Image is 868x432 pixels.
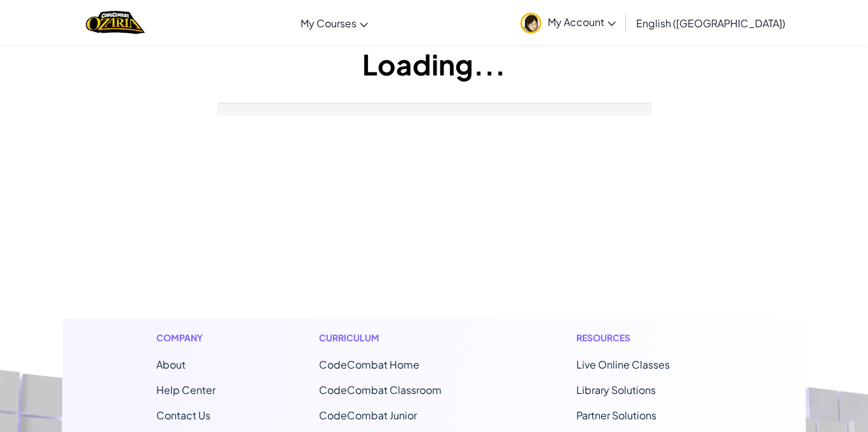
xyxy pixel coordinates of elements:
[630,6,792,40] a: English ([GEOGRAPHIC_DATA])
[548,15,616,29] span: My Account
[156,383,215,396] a: Help Center
[576,409,656,422] a: Partner Solutions
[86,10,145,36] a: Ozaria by CodeCombat logo
[576,331,712,344] h1: Resources
[156,409,210,422] span: Contact Us
[576,383,656,396] a: Library Solutions
[86,10,145,36] img: Home
[576,358,670,371] a: Live Online Classes
[319,383,442,396] a: CodeCombat Classroom
[319,331,473,344] h1: Curriculum
[319,409,417,422] a: CodeCombat Junior
[301,16,356,30] span: My Courses
[156,358,186,371] a: About
[520,13,541,34] img: avatar
[319,358,419,371] span: CodeCombat Home
[636,16,785,30] span: English ([GEOGRAPHIC_DATA])
[156,331,215,344] h1: Company
[294,6,374,40] a: My Courses
[514,3,622,43] a: My Account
